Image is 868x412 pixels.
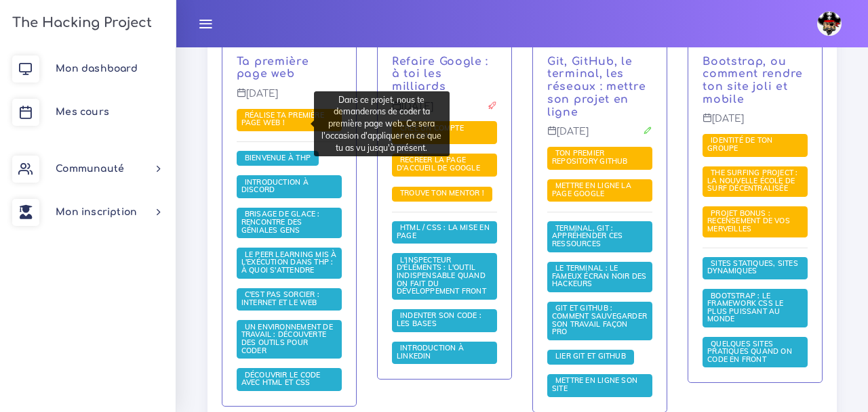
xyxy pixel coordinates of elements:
span: Terminal, Git : appréhender ces ressources [552,223,623,248]
a: Terminal, Git : appréhender ces ressources [552,224,623,249]
div: Dans ce projet, nous te demanderons de coder ta première page web. Ce sera l'occasion d'appliquer... [314,91,450,156]
span: Git et GitHub : comment sauvegarder son travail façon pro [552,303,647,336]
span: Mon dashboard [56,64,138,74]
span: Mon inscription [56,207,137,217]
a: Brisage de glace : rencontre des géniales gens [241,210,320,235]
span: Brisage de glace : rencontre des géniales gens [241,209,320,234]
a: Ton premier repository GitHub [552,149,631,166]
a: Mettre en ligne son site [552,376,637,394]
a: Réalise ta première page web ! [241,111,324,129]
a: Identité de ton groupe [707,136,772,154]
span: Lier Git et Github [552,351,629,361]
a: Git et GitHub : comment sauvegarder son travail façon pro [552,304,647,337]
a: Refaire Google : à toi les milliards [392,55,488,93]
a: HTML / CSS : la mise en page [397,223,490,241]
span: Découvrir le code avec HTML et CSS [241,370,321,388]
a: Découvrir le code avec HTML et CSS [241,371,321,388]
a: Ta première page web [237,55,309,81]
span: Communauté [56,164,124,174]
p: [DATE] [547,126,652,147]
a: Lier Git et Github [552,352,629,361]
a: C'est pas sorcier : internet et le web [241,290,321,308]
span: Introduction à Discord [241,177,309,195]
a: Mettre en ligne la page Google [552,181,631,199]
span: The Surfing Project : la nouvelle école de surf décentralisée [707,168,797,193]
span: HTML / CSS : la mise en page [397,223,490,240]
span: Trouve ton mentor ! [397,188,488,198]
a: PROJET BONUS : recensement de vos merveilles [707,208,790,233]
a: Introduction à LinkedIn [397,344,464,361]
a: Créé un compte LinkedIn [397,124,464,141]
a: Git, GitHub, le terminal, les réseaux : mettre son projet en ligne [547,55,646,118]
span: Créé un compte LinkedIn [397,123,464,141]
a: Le terminal : le fameux écran noir des hackeurs [552,264,646,289]
span: Introduction à LinkedIn [397,343,464,361]
a: Bootstrap, ou comment rendre ton site joli et mobile [703,55,803,106]
a: Trouve ton mentor ! [397,189,488,198]
span: Identité de ton groupe [707,135,772,153]
span: Mettre en ligne son site [552,375,637,393]
a: Recréer la page d'accueil de Google [397,156,484,173]
span: Mettre en ligne la page Google [552,181,631,198]
a: Indenter son code : les bases [397,311,481,329]
a: Quelques sites pratiques quand on code en front [707,339,792,364]
span: Réalise ta première page web ! [241,110,324,128]
a: Le Peer learning mis à l'exécution dans THP : à quoi s'attendre [241,250,337,275]
a: Un environnement de travail : découverte des outils pour coder [241,323,333,356]
a: The Surfing Project : la nouvelle école de surf décentralisée [707,168,797,193]
span: Mes cours [56,107,109,117]
span: Indenter son code : les bases [397,311,481,328]
a: Bienvenue à THP [241,153,314,162]
p: [DATE] [237,88,342,110]
a: Introduction à Discord [241,178,309,196]
img: avatar [817,12,842,36]
span: Sites statiques, sites dynamiques [707,258,798,276]
span: Un environnement de travail : découverte des outils pour coder [241,322,333,355]
span: Le Peer learning mis à l'exécution dans THP : à quoi s'attendre [241,250,337,275]
a: Bootstrap : le framework CSS le plus puissant au monde [707,291,783,324]
p: [DATE] [703,113,808,135]
span: Le terminal : le fameux écran noir des hackeurs [552,263,646,288]
a: L'inspecteur d'éléments : l'outil indispensable quand on fait du développement front [397,256,490,296]
a: Sites statiques, sites dynamiques [707,259,798,277]
h3: The Hacking Project [8,16,152,30]
span: L'inspecteur d'éléments : l'outil indispensable quand on fait du développement front [397,255,490,296]
span: Ton premier repository GitHub [552,148,631,166]
span: C'est pas sorcier : internet et le web [241,290,321,307]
